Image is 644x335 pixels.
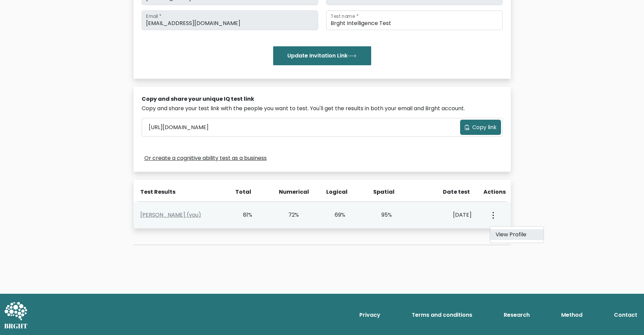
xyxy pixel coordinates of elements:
[373,211,392,219] div: 95%
[421,188,475,196] div: Date test
[144,154,267,162] a: Or create a cognitive ability test as a business
[490,229,544,240] a: View Profile
[142,10,318,30] input: Email
[409,308,475,322] a: Terms and conditions
[558,308,585,322] a: Method
[233,211,253,219] div: 81%
[419,211,472,219] div: [DATE]
[501,308,532,322] a: Research
[326,188,346,196] div: Logical
[273,46,371,65] button: Update Invitation Link
[472,123,497,131] span: Copy link
[326,10,503,30] input: Test name
[140,188,224,196] div: Test Results
[279,188,299,196] div: Numerical
[142,95,503,103] div: Copy and share your unique IQ test link
[483,188,507,196] div: Actions
[140,211,201,219] a: [PERSON_NAME] (you)
[611,308,640,322] a: Contact
[326,211,345,219] div: 69%
[280,211,299,219] div: 72%
[142,104,503,113] div: Copy and share your test link with the people you want to test. You'll get the results in both yo...
[373,188,393,196] div: Spatial
[460,120,501,135] button: Copy link
[357,308,383,322] a: Privacy
[232,188,252,196] div: Total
